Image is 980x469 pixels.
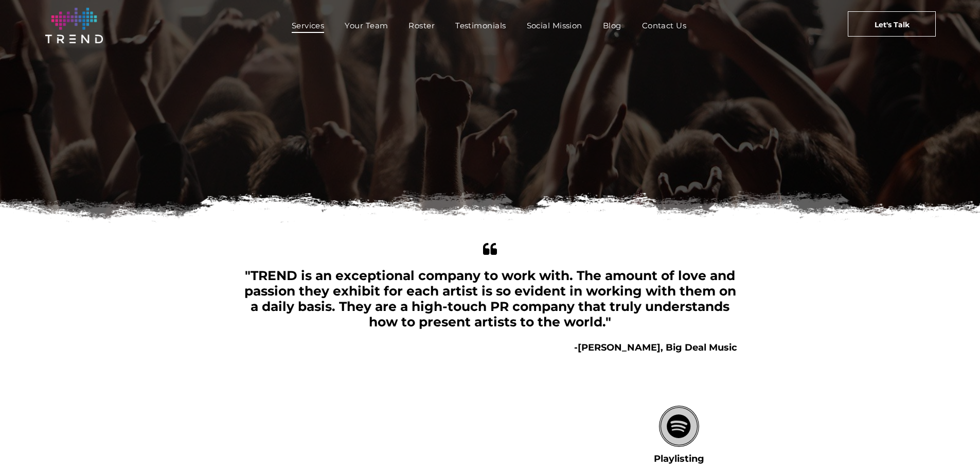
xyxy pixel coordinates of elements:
a: Your Team [334,18,398,33]
a: Blog [593,18,632,33]
a: Let's Talk [848,11,936,37]
a: Testimonials [445,18,516,33]
a: Services [281,18,335,33]
a: Roster [398,18,445,33]
span: "TREND is an exceptional company to work with. The amount of love and passion they exhibit for ea... [244,268,736,329]
a: Social Mission [516,18,593,33]
img: logo [45,8,103,43]
font: Playlisting [654,453,704,464]
span: Let's Talk [875,12,910,38]
a: Contact Us [632,18,697,33]
iframe: Chat Widget [929,420,980,469]
b: -[PERSON_NAME], Big Deal Music [574,342,737,353]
